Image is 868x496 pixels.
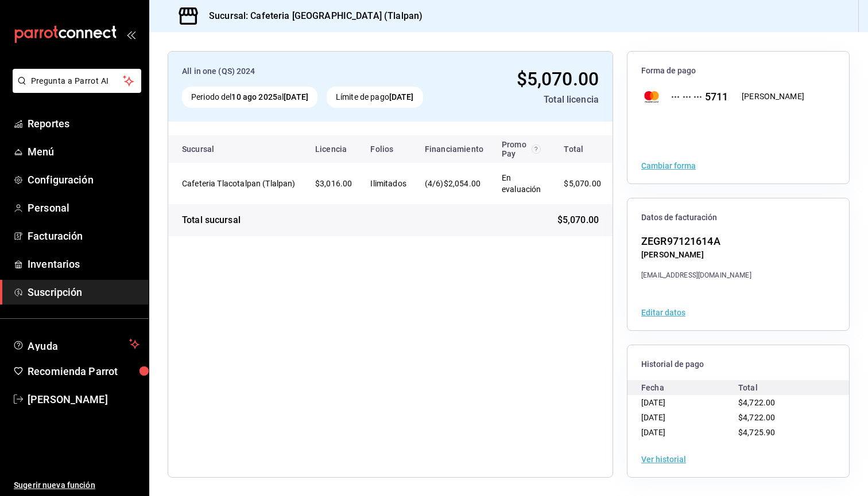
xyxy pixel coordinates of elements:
span: Forma de pago [641,65,835,76]
strong: [DATE] [284,92,308,101]
span: $2,054.00 [444,179,480,188]
th: Financiamiento [416,135,493,163]
div: Total licencia [474,93,599,107]
span: Suscripción [28,284,139,300]
svg: Recibe un descuento en el costo de tu membresía al cubrir 80% de tus transacciones realizadas con... [532,144,541,154]
span: $4,722.00 [738,398,775,407]
span: $4,725.90 [738,428,775,437]
span: Recomienda Parrot [28,364,139,379]
td: En evaluación [493,163,551,204]
th: Folios [361,135,416,163]
div: [DATE] [641,410,738,425]
span: Sugerir nueva función [14,479,139,491]
span: Configuración [28,172,139,188]
button: Cambiar forma [641,162,696,170]
button: Ver historial [641,455,686,463]
div: ··· ··· ··· 5711 [662,89,728,104]
button: Pregunta a Parrot AI [13,69,141,93]
div: Fecha [641,380,738,395]
div: [PERSON_NAME] [742,91,804,103]
div: [DATE] [641,425,738,440]
div: Sucursal [182,144,245,154]
div: Total [738,380,835,395]
strong: 10 ago 2025 [231,92,277,101]
div: [DATE] [641,395,738,410]
span: $5,070.00 [517,68,599,90]
span: $5,070.00 [557,213,599,227]
span: $5,070.00 [564,179,600,188]
span: Facturación [28,228,139,244]
th: Total [550,135,619,163]
span: $4,722.00 [738,413,775,422]
span: Pregunta a Parrot AI [31,75,123,87]
span: Personal [28,200,139,216]
span: $3,016.00 [315,179,352,188]
div: Cafeteria Tlacotalpan (Tlalpan) [182,178,297,189]
span: Inventarios [28,256,139,272]
div: Total sucursal [182,213,241,227]
div: All in one (QS) 2024 [182,65,465,77]
a: Pregunta a Parrot AI [8,83,141,95]
div: [EMAIL_ADDRESS][DOMAIN_NAME] [641,270,751,280]
span: Reportes [28,116,139,131]
div: (4/6) [425,178,483,190]
span: Datos de facturación [641,212,835,223]
span: Historial de pago [641,359,835,370]
div: ZEGR97121614A [641,233,751,249]
div: Límite de pago [327,87,423,108]
td: Ilimitados [361,163,416,204]
div: Promo Pay [502,140,541,158]
h3: Sucursal: Cafeteria [GEOGRAPHIC_DATA] (Tlalpan) [200,9,423,23]
div: Periodo del al [182,87,317,108]
span: Ayuda [28,337,125,351]
span: [PERSON_NAME] [28,392,139,407]
button: open_drawer_menu [126,30,135,39]
span: Menú [28,144,139,159]
button: Editar datos [641,308,685,317]
th: Licencia [306,135,361,163]
div: [PERSON_NAME] [641,249,751,261]
strong: [DATE] [389,92,414,101]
